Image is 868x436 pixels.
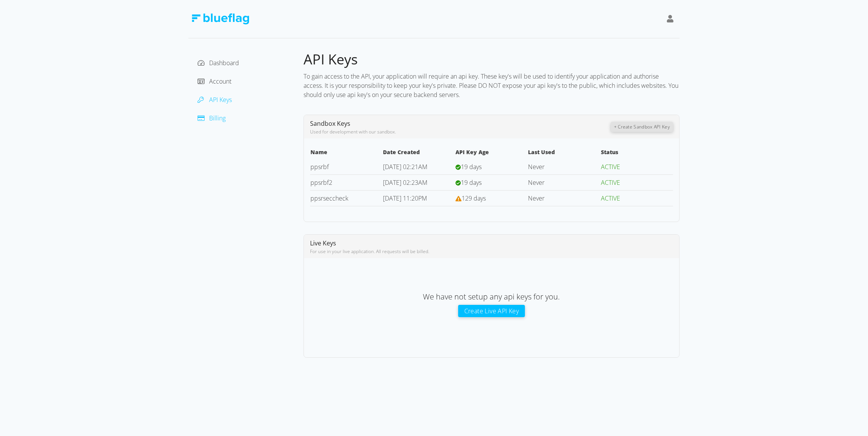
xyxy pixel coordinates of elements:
[310,178,332,187] a: ppsrbf2
[601,148,673,159] th: Status
[528,163,545,171] span: Never
[528,194,545,202] span: Never
[198,95,232,104] a: API Keys
[310,248,673,255] div: For use in your live application. All requests will be billed.
[383,178,427,187] span: [DATE] 02:23AM
[310,194,348,202] a: ppsrseccheck
[310,239,336,247] span: Live Keys
[423,291,560,302] span: We have not setup any api keys for you.
[310,128,611,135] div: Used for development with our sandbox.
[601,178,620,187] span: ACTIVE
[209,114,226,122] span: Billing
[198,77,231,86] a: Account
[310,119,350,128] span: Sandbox Keys
[528,178,545,187] span: Never
[611,122,673,132] button: + Create Sandbox API Key
[383,163,427,171] span: [DATE] 02:21AM
[209,77,231,86] span: Account
[461,163,482,171] span: 19 days
[191,13,249,25] img: Blue Flag Logo
[383,148,455,159] th: Date Created
[601,163,620,171] span: ACTIVE
[458,305,525,317] button: Create Live API Key
[198,59,239,67] a: Dashboard
[209,95,232,104] span: API Keys
[461,178,482,187] span: 19 days
[310,148,383,159] th: Name
[198,114,226,122] a: Billing
[601,194,620,202] span: ACTIVE
[462,194,486,202] span: 129 days
[455,148,528,159] th: API Key Age
[304,50,358,69] span: API Keys
[310,163,329,171] a: ppsrbf
[383,194,427,202] span: [DATE] 11:20PM
[304,69,680,102] div: To gain access to the API, your application will require an api key. These key's will be used to ...
[528,148,601,159] th: Last Used
[209,59,239,67] span: Dashboard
